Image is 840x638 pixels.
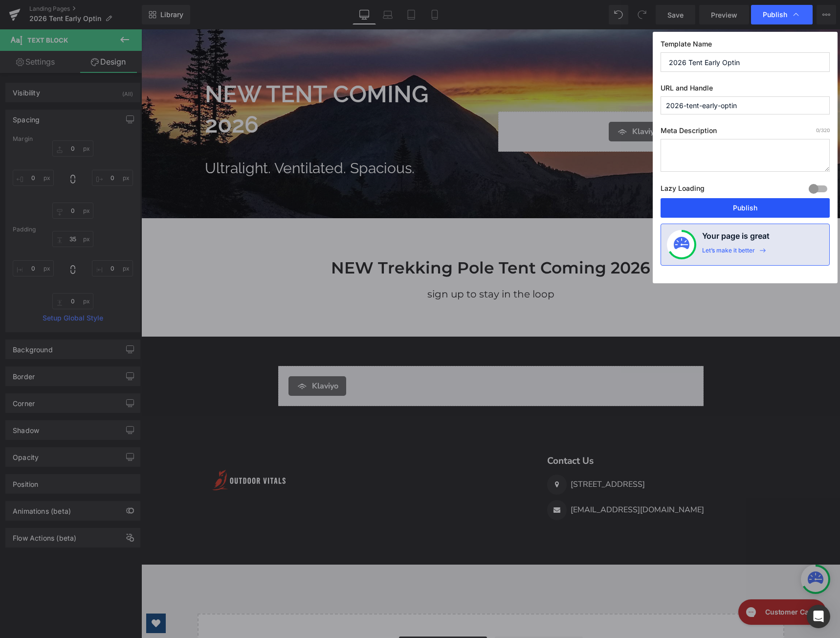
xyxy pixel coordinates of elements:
[64,49,342,111] h1: NEW TENT COMING 2026
[429,449,563,461] p: [STREET_ADDRESS]
[816,127,830,133] span: /320
[661,84,830,96] label: URL and Handle
[171,351,197,363] span: Klaviyo
[64,228,636,249] h2: NEW Trekking Pole Tent Coming 2026
[258,607,346,627] a: Explore Blocks
[661,182,705,198] label: Lazy Loading
[702,247,755,259] div: Let’s make it better
[763,10,787,19] span: Publish
[64,256,636,273] h1: sign up to stay in the loop
[64,128,342,150] p: Ultralight. Ventilated. Spacious.
[816,127,819,133] span: 0
[429,475,563,486] p: [EMAIL_ADDRESS][DOMAIN_NAME]
[592,567,689,599] iframe: Gorgias live chat messenger
[702,230,770,247] h4: Your page is great
[674,237,689,252] img: onboarding-status.svg
[661,40,830,52] label: Template Name
[354,607,442,627] a: Add Single Section
[807,605,830,628] div: Open Intercom Messenger
[5,584,24,604] a: Open Wishlist
[406,426,636,438] h3: Contact Us
[491,96,517,108] span: Klaviyo
[661,198,830,218] button: Publish
[661,126,830,139] label: Meta Description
